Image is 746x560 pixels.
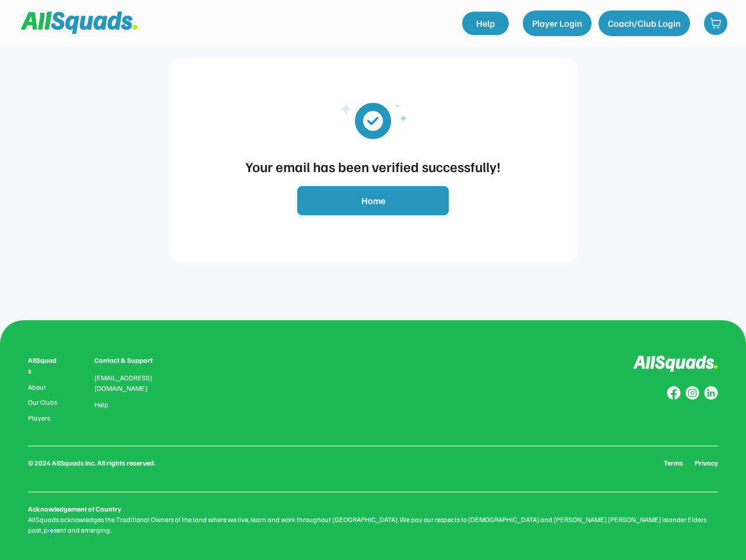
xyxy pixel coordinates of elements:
[94,373,167,394] div: [EMAIL_ADDRESS][DOMAIN_NAME]
[28,504,121,514] div: Acknowledgement of Country
[21,12,138,34] img: Squad%20Logo.svg
[599,10,690,36] button: Coach/Club Login
[181,156,565,177] div: Your email has been verified successfully!
[710,17,722,29] img: shopping-cart-01%20%281%29.svg
[704,386,718,400] img: Group%20copy%206.svg
[94,401,108,409] a: Help
[28,514,718,535] div: AllSquads acknowledges the Traditional Owners of the land where we live, learn and work throughou...
[94,355,167,366] div: Contact & Support
[685,386,699,400] img: Group%20copy%207.svg
[695,458,718,468] a: Privacy
[28,383,59,391] a: About
[321,93,425,146] img: email_verified_updated.svg
[28,355,59,376] div: AllSquads
[664,458,683,468] a: Terms
[28,414,59,422] a: Players
[297,186,449,215] button: Home
[462,12,509,35] a: Help
[523,10,592,36] button: Player Login
[28,398,59,407] a: Our Clubs
[667,386,681,400] img: Group%20copy%208.svg
[28,458,156,468] div: © 2024 AllSquads Inc. All rights reserved.
[633,355,718,372] img: Logo%20inverted.svg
